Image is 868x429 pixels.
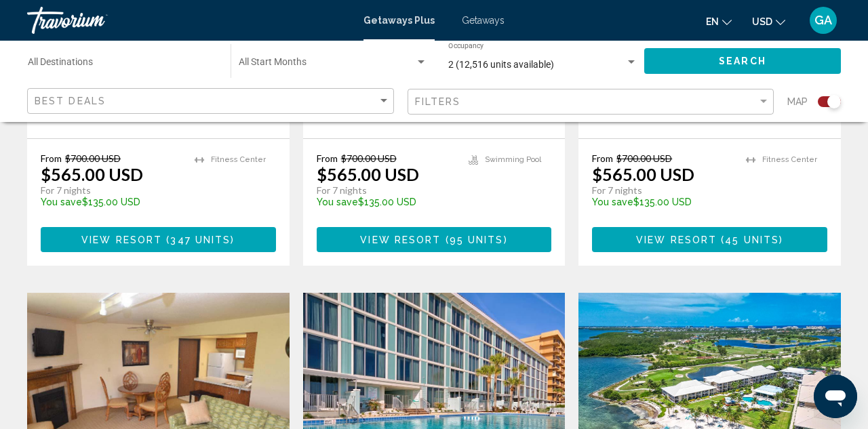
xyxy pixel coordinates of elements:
[616,152,672,164] span: $700.00 USD
[408,88,774,116] button: Filter
[317,152,338,164] span: From
[725,234,779,245] span: 45 units
[341,152,397,164] span: $700.00 USD
[35,96,390,107] mat-select: Sort by
[592,184,732,197] p: For 7 nights
[65,152,121,164] span: $700.00 USD
[41,152,62,164] span: From
[592,227,827,252] button: View Resort(45 units)
[450,234,504,245] span: 95 units
[814,14,832,27] span: GA
[415,96,461,107] span: Filters
[644,48,841,73] button: Search
[485,155,541,164] span: Swimming Pool
[752,12,785,31] button: Change currency
[814,375,857,418] iframe: Button to launch messaging window
[762,155,817,164] span: Fitness Center
[41,197,181,207] p: $135.00 USD
[41,184,181,197] p: For 7 nights
[81,234,162,245] span: View Resort
[363,15,435,26] a: Getaways Plus
[41,164,143,184] p: $565.00 USD
[462,15,505,26] a: Getaways
[162,234,235,245] span: ( )
[706,16,719,27] span: en
[717,234,783,245] span: ( )
[317,197,456,207] p: $135.00 USD
[592,152,613,164] span: From
[592,164,694,184] p: $565.00 USD
[752,16,772,27] span: USD
[806,6,841,35] button: User Menu
[35,96,106,106] span: Best Deals
[592,197,732,207] p: $135.00 USD
[317,197,358,207] span: You save
[592,197,633,207] span: You save
[317,184,456,197] p: For 7 nights
[706,12,732,31] button: Change language
[719,56,766,67] span: Search
[787,92,808,111] span: Map
[441,234,507,245] span: ( )
[317,227,552,252] button: View Resort(95 units)
[41,227,276,252] button: View Resort(347 units)
[211,155,266,164] span: Fitness Center
[27,7,350,34] a: Travorium
[448,59,554,70] span: 2 (12,516 units available)
[360,234,441,245] span: View Resort
[636,234,717,245] span: View Resort
[317,164,419,184] p: $565.00 USD
[170,234,231,245] span: 347 units
[41,197,82,207] span: You save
